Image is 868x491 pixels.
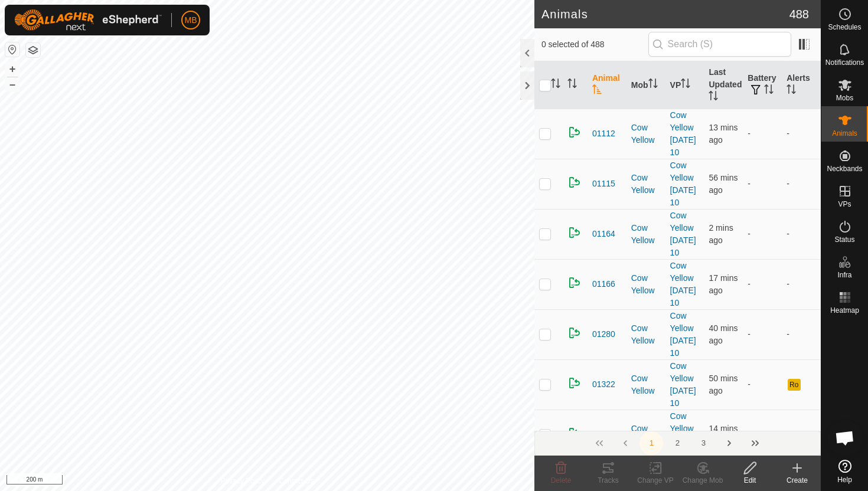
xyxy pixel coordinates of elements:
span: MB [185,14,197,27]
div: Cow Yellow [631,222,661,247]
span: 10 Sept 2025, 7:10 am [709,273,738,295]
div: Cow Yellow [631,372,661,397]
span: 01112 [592,127,615,140]
div: Cow Yellow [631,122,661,146]
span: 10 Sept 2025, 6:31 am [709,173,738,195]
h2: Animals [541,7,789,21]
p-sorticon: Activate to sort [551,80,560,90]
span: Delete [551,476,572,485]
div: Edit [726,475,774,486]
img: returning on [567,376,582,390]
span: 488 [789,5,809,23]
img: returning on [567,276,582,290]
a: Cow Yellow [DATE] 10 [670,411,696,458]
td: - [743,309,782,359]
span: Mobs [836,94,853,102]
img: returning on [567,175,582,189]
td: - [782,259,821,309]
a: Privacy Policy [220,476,265,486]
img: returning on [567,225,582,240]
span: 10 Sept 2025, 6:47 am [709,323,738,345]
a: Cow Yellow [DATE] 10 [670,161,696,207]
p-sorticon: Activate to sort [567,80,577,90]
img: Gallagher Logo [14,9,162,31]
th: Last Updated [704,61,743,109]
span: 01325 [592,428,615,441]
span: 10 Sept 2025, 6:37 am [709,374,738,395]
img: returning on [567,326,582,340]
p-sorticon: Activate to sort [764,86,774,96]
p-sorticon: Activate to sort [709,93,718,102]
img: returning on [567,125,582,139]
span: 01164 [592,228,615,240]
td: - [743,359,782,410]
p-sorticon: Activate to sort [787,86,796,96]
input: Search (S) [648,32,791,57]
div: Cow Yellow [631,172,661,197]
span: Notifications [825,59,864,66]
a: Cow Yellow [DATE] 10 [670,311,696,358]
a: Cow Yellow [DATE] 10 [670,211,696,257]
th: Battery [743,61,782,109]
button: Last Page [743,431,767,455]
img: returning on [567,426,582,440]
td: - [743,410,782,460]
a: Cow Yellow [DATE] 10 [670,361,696,408]
div: Cow Yellow [631,423,661,447]
span: Infra [837,271,851,279]
span: 01322 [592,378,615,391]
button: + [5,62,19,76]
span: Animals [832,130,857,137]
a: Contact Us [279,476,314,486]
a: Cow Yellow [DATE] 10 [670,261,696,307]
button: 1 [639,431,663,455]
a: Help [821,455,868,488]
td: - [743,109,782,159]
div: Cow Yellow [631,272,661,297]
td: - [743,159,782,209]
button: Next Page [717,431,741,455]
p-sorticon: Activate to sort [592,86,602,96]
span: 01280 [592,328,615,341]
p-sorticon: Activate to sort [681,80,690,90]
span: 01166 [592,278,615,290]
span: Neckbands [827,165,862,172]
span: VPs [838,201,851,208]
td: - [782,109,821,159]
span: Status [834,236,854,243]
p-sorticon: Activate to sort [648,80,658,90]
button: Ro [788,379,801,391]
button: Map Layers [26,43,40,57]
span: 10 Sept 2025, 7:25 am [709,223,733,245]
button: 3 [691,431,715,455]
span: 01115 [592,178,615,190]
td: - [782,159,821,209]
span: 0 selected of 488 [541,38,648,51]
div: Create [774,475,821,486]
div: Change VP [632,475,679,486]
td: - [743,259,782,309]
div: Cow Yellow [631,322,661,347]
div: Change Mob [679,475,726,486]
div: Tracks [585,475,632,486]
td: - [743,209,782,259]
button: Reset Map [5,42,19,57]
th: Alerts [782,61,821,109]
span: 10 Sept 2025, 7:14 am [709,123,738,145]
th: Mob [626,61,665,109]
th: Animal [588,61,626,109]
span: Heatmap [830,307,859,314]
button: – [5,77,19,91]
td: - [782,209,821,259]
button: 2 [665,431,689,455]
span: Schedules [828,24,861,31]
a: Cow Yellow [DATE] 10 [670,110,696,157]
th: VP [665,61,704,109]
td: - [782,410,821,460]
span: Help [837,476,852,483]
td: - [782,309,821,359]
div: Open chat [827,420,863,456]
span: 10 Sept 2025, 7:13 am [709,424,738,446]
